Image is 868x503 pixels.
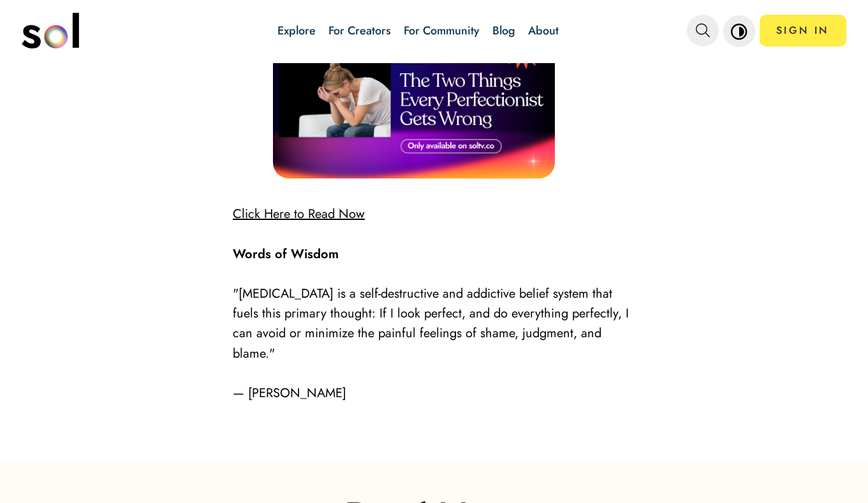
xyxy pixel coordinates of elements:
[760,15,846,47] a: SIGN IN
[277,22,316,39] a: Explore
[22,8,846,53] nav: main navigation
[528,22,559,39] a: About
[233,245,339,263] strong: Words of Wisdom
[233,284,629,363] span: "[MEDICAL_DATA] is a self-destructive and addictive belief system that fuels this primary thought...
[22,13,79,48] img: logo
[233,384,346,402] span: — [PERSON_NAME]
[233,205,365,223] a: Click Here to Read Now
[273,20,555,178] img: 1756393975309-The%20Two%20Things%20Every%20Perfectionist%20Gets%20Wrong%C2%A0.png
[328,22,391,39] a: For Creators
[404,22,480,39] a: For Community
[492,22,515,39] a: Blog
